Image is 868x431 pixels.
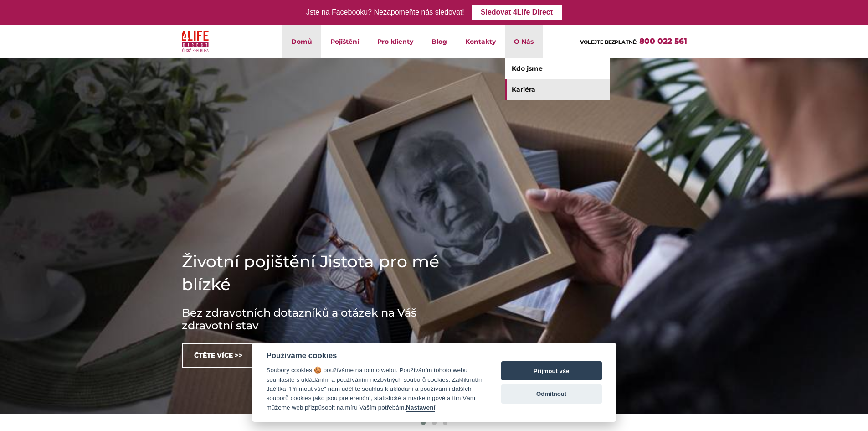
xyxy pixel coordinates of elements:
[267,351,484,360] div: Používáme cookies
[306,6,464,19] div: Jste na Facebooku? Nezapomeňte nás sledovat!
[182,343,255,368] a: Čtěte více >>
[267,366,484,412] div: Soubory cookies 🍪 používáme na tomto webu. Používáním tohoto webu souhlasíte s ukládáním a použív...
[472,5,562,20] a: Sledovat 4Life Direct
[456,25,505,58] a: Kontakty
[282,25,321,58] a: Domů
[182,28,209,54] img: 4Life Direct Česká republika logo
[580,39,637,45] span: VOLEJTE BEZPLATNĚ:
[501,361,602,380] button: Přijmout vše
[505,58,610,79] a: Kdo jsme
[406,404,435,412] button: Nastavení
[639,36,687,46] a: 800 022 561
[501,384,602,404] button: Odmítnout
[182,306,455,332] h3: Bez zdravotních dotazníků a otázek na Váš zdravotní stav
[505,79,610,100] a: Kariéra
[182,250,455,296] h1: Životní pojištění Jistota pro mé blízké
[422,25,456,58] a: Blog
